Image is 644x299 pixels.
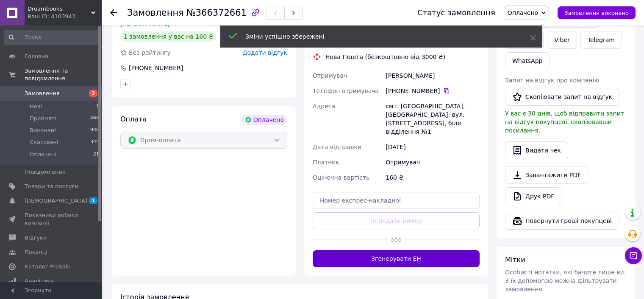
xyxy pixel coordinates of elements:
button: Скопіювати запит на відгук [505,88,619,106]
input: Номер експрес-накладної [313,192,480,209]
span: Оплата [120,115,147,123]
span: Нові [30,103,42,110]
span: 3 [89,90,97,97]
span: Замовлення та повідомлення [25,67,102,82]
span: Головна [25,53,48,60]
div: Нова Пошта (безкоштовно від 3000 ₴) [323,53,447,61]
span: Скасовані [30,138,58,146]
div: Повернутися назад [110,8,117,17]
span: Особисті нотатки, які бачите лише ви. З їх допомогою можна фільтрувати замовлення [505,269,626,293]
span: Замовлення [127,8,184,18]
div: 160 ₴ [384,170,481,185]
a: Telegram [580,31,622,49]
span: Замовлення виконано [564,10,629,16]
a: Viber [547,31,577,49]
span: 464 [90,115,99,122]
div: смт. [GEOGRAPHIC_DATA], [GEOGRAPHIC_DATA]: вул. [STREET_ADDRESS], біля відділення №1 [384,99,481,139]
button: Згенерувати ЕН [313,250,480,267]
div: Статус замовлення [417,8,495,17]
div: Ваш ID: 4103943 [28,13,102,20]
span: №366372661 [186,8,247,18]
div: Зміни успішно збережені [245,32,509,41]
a: Завантажити PDF [505,166,588,184]
span: Оплачені [30,151,56,158]
span: Отримувач [313,72,347,79]
span: Мітки [505,256,525,264]
button: Видати чек [505,141,568,159]
span: 21 [93,151,99,158]
button: Повернути гроші покупцеві [505,212,619,230]
button: Замовлення виконано [558,6,636,19]
span: Виконані [30,127,56,134]
span: 3 [96,103,99,110]
span: [DEMOGRAPHIC_DATA] [25,197,87,205]
div: [PERSON_NAME] [384,68,481,83]
span: Товари та послуги [25,183,78,190]
a: Друк PDF [505,187,561,205]
span: Показники роботи компанії [25,212,78,227]
span: Запит на відгук про компанію [505,77,599,84]
span: Повідомлення [25,168,66,176]
div: Оплачено [241,115,287,125]
span: 948 [90,127,99,134]
div: [PHONE_NUMBER] [128,64,184,72]
span: Відгуки [25,234,47,242]
div: [DATE] [384,139,481,155]
span: або [388,235,404,244]
div: [PHONE_NUMBER] [386,87,480,95]
span: Каталог ProSale [25,263,70,271]
span: Замовлення [25,90,60,97]
a: [PERSON_NAME] [120,20,169,27]
span: Телефон отримувача [313,87,379,94]
input: Пошук [4,30,100,45]
span: Адреса [313,103,335,110]
span: Оплачено [508,9,538,16]
span: Покупці [25,248,47,256]
a: WhatsApp [505,52,550,69]
span: Оціночна вартість [313,174,369,181]
span: 344 [90,138,99,146]
span: Без рейтингу [129,49,171,56]
span: Додати відгук [243,49,287,56]
button: Чат з покупцем [625,247,642,264]
span: У вас є 30 днів, щоб відправити запит на відгук покупцеві, скопіювавши посилання. [505,110,624,134]
span: Аналітика [25,277,54,285]
span: Дата відправки [313,144,361,150]
div: 1 замовлення у вас на 160 ₴ [120,31,217,42]
span: Платник [313,159,339,166]
span: Dreambooks [28,5,91,13]
span: 1 [89,197,97,204]
span: Прийняті [30,115,56,122]
div: Отримувач [384,155,481,170]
